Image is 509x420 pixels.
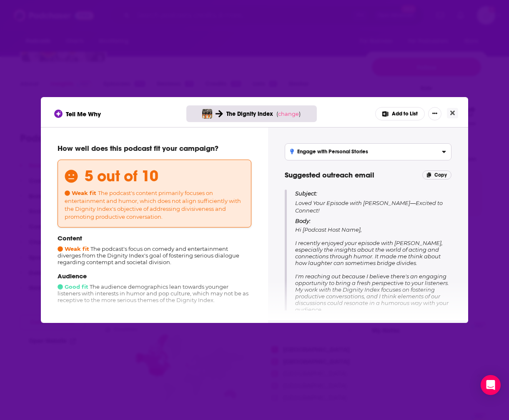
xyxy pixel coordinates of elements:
div: Open Intercom Messenger [481,375,501,395]
div: The audience demographics lean towards younger listeners with interests in humor and pop culture,... [58,272,251,303]
p: How well does this podcast fit your campaign? [58,144,251,153]
img: SmartLess [202,109,212,119]
h3: 5 out of 10 [85,167,158,185]
p: Content [58,234,251,242]
span: Weak fit [65,190,96,196]
p: Loved Your Episode with [PERSON_NAME]—Excited to Connect! [295,190,451,214]
span: ( ) [276,110,301,117]
h3: Engage with Personal Stories [290,149,368,155]
button: Show More Button [428,107,441,120]
span: Good fit [58,283,88,290]
span: Body: [295,217,311,224]
span: Tell Me Why [66,110,101,118]
span: Suggested outreach email [285,170,374,180]
img: tell me why sparkle [55,111,61,117]
span: change [278,110,299,117]
span: Hi [Podcast Host Name], I recently enjoyed your episode with [PERSON_NAME], especially the insigh... [295,226,449,366]
span: The podcast's content primarily focuses on entertainment and humor, which does not align sufficie... [65,190,241,220]
button: Close [447,108,458,118]
button: Add to List [375,107,425,120]
span: Weak fit [58,245,89,252]
span: The Dignity Index [226,110,273,117]
span: Subject: [295,190,317,197]
p: Audience [58,272,251,280]
div: The podcast's focus on comedy and entertainment diverges from the Dignity Index's goal of fosteri... [58,234,251,265]
span: Copy [434,172,447,178]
